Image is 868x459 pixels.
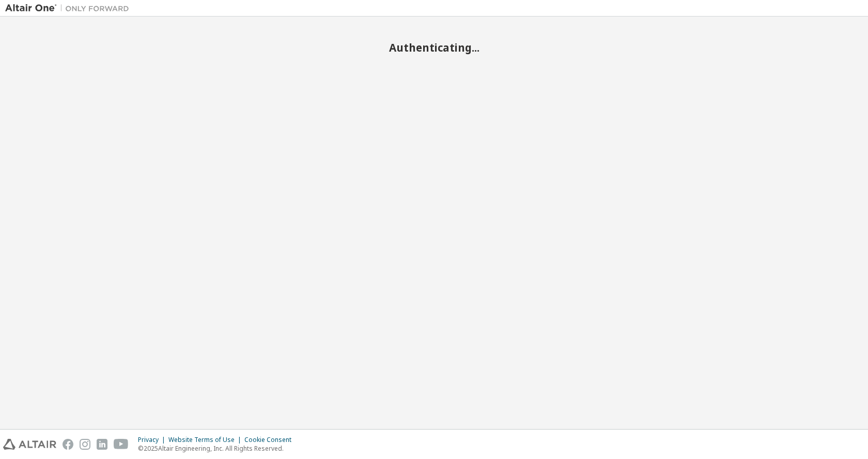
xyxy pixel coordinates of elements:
[80,439,90,450] img: instagram.svg
[3,439,56,450] img: altair_logo.svg
[5,41,863,54] h2: Authenticating...
[244,436,298,444] div: Cookie Consent
[168,436,244,444] div: Website Terms of Use
[138,444,298,453] p: © 2025 Altair Engineering, Inc. All Rights Reserved.
[97,439,107,450] img: linkedin.svg
[138,436,168,444] div: Privacy
[63,439,73,450] img: facebook.svg
[114,439,129,450] img: youtube.svg
[5,3,134,13] img: Altair One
